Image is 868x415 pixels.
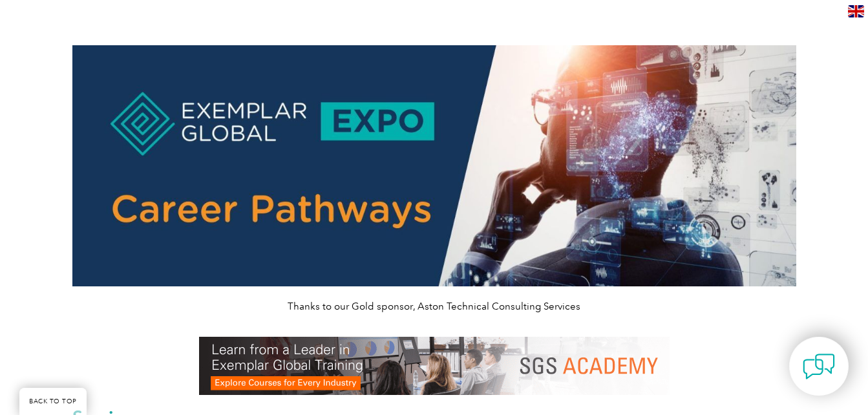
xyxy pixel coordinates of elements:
[848,5,864,17] img: en
[199,337,670,395] img: SGS
[72,45,796,286] img: career pathways
[19,388,87,415] a: BACK TO TOP
[72,299,796,314] p: Thanks to our Gold sponsor, Aston Technical Consulting Services
[803,350,835,383] img: contact-chat.png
